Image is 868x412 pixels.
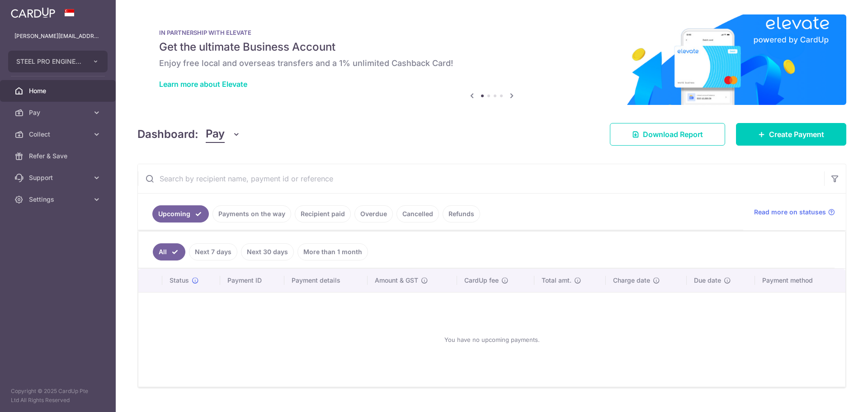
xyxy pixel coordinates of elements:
[159,80,247,89] a: Learn more about Elevate
[137,14,846,105] img: Renovation banner
[754,208,835,217] a: Read more on statuses
[11,7,55,18] img: CardUp
[354,205,393,223] a: Overdue
[396,205,439,223] a: Cancelled
[152,205,209,223] a: Upcoming
[754,208,826,217] span: Read more on statuses
[29,130,89,139] span: Collect
[206,126,225,143] span: Pay
[297,243,368,260] a: More than 1 month
[643,129,703,140] span: Download Report
[138,164,824,193] input: Search by recipient name, payment id or reference
[16,57,83,66] span: STEEL PRO ENGINEERING PTE LTD
[153,243,185,260] a: All
[29,108,89,117] span: Pay
[29,195,89,204] span: Settings
[464,276,499,285] span: CardUp fee
[14,32,101,41] p: [PERSON_NAME][EMAIL_ADDRESS][DOMAIN_NAME]
[241,243,294,260] a: Next 30 days
[694,276,721,285] span: Due date
[189,243,237,260] a: Next 7 days
[149,300,835,379] div: You have no upcoming payments.
[755,269,845,292] th: Payment method
[443,205,480,223] a: Refunds
[170,276,189,285] span: Status
[29,86,89,95] span: Home
[206,126,241,143] button: Pay
[159,29,825,36] p: IN PARTNERSHIP WITH ELEVATE
[220,269,284,292] th: Payment ID
[137,126,198,142] h4: Dashboard:
[29,173,89,182] span: Support
[212,205,291,223] a: Payments on the way
[295,205,351,223] a: Recipient paid
[542,276,571,285] span: Total amt.
[159,40,825,54] h5: Get the ultimate Business Account
[8,51,108,72] button: STEEL PRO ENGINEERING PTE LTD
[375,276,418,285] span: Amount & GST
[613,276,650,285] span: Charge date
[284,269,368,292] th: Payment details
[736,123,846,146] a: Create Payment
[159,58,825,69] h6: Enjoy free local and overseas transfers and a 1% unlimited Cashback Card!
[769,129,824,140] span: Create Payment
[29,152,89,161] span: Refer & Save
[610,123,725,146] a: Download Report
